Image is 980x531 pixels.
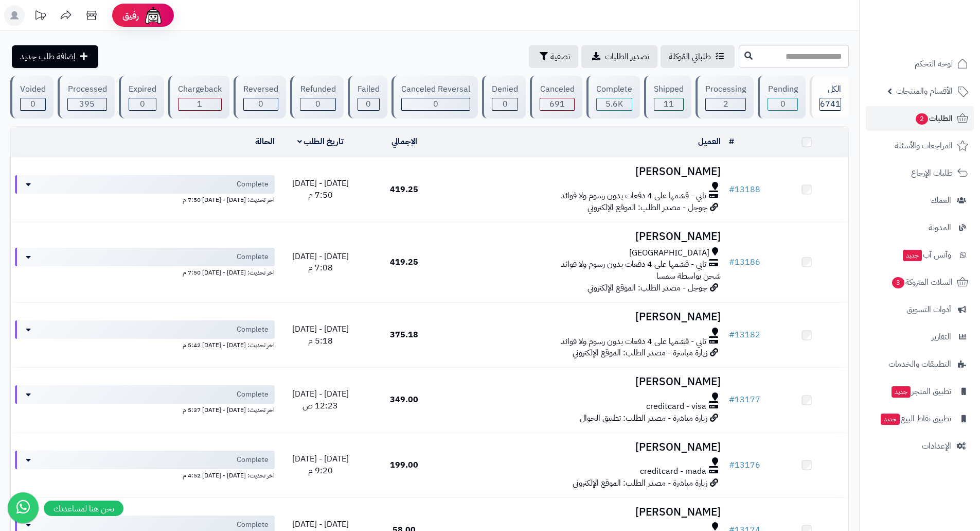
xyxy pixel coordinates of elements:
a: Failed 0 [346,76,389,118]
span: 0 [140,98,145,110]
div: 2 [706,98,745,110]
span: 2 [916,113,928,125]
span: تابي - قسّمها على 4 دفعات بدون رسوم ولا فوائد [561,190,706,202]
span: الطلبات [915,111,953,126]
span: السلات المتروكة [891,275,953,289]
span: 6741 [820,98,841,110]
a: Chargeback 1 [166,76,231,118]
a: تطبيق نقاط البيعجديد [866,406,974,431]
span: 419.25 [390,256,418,268]
a: تاريخ الطلب [297,135,344,148]
span: جوجل - مصدر الطلب: الموقع الإلكتروني [587,201,707,214]
span: 691 [549,98,565,110]
div: Pending [768,83,797,95]
span: تطبيق نقاط البيع [880,412,951,426]
div: اخر تحديث: [DATE] - [DATE] 7:50 م [15,194,275,204]
span: تصفية [550,50,570,63]
div: Expired [129,83,156,95]
div: 0 [244,98,278,110]
span: 419.25 [390,183,418,196]
span: Complete [237,252,269,262]
span: [DATE] - [DATE] 7:08 م [292,250,349,275]
div: 395 [68,98,106,110]
button: تصفية [529,45,578,68]
a: #13177 [729,393,760,406]
span: # [729,183,735,196]
span: التطبيقات والخدمات [888,357,951,371]
a: Shipped 11 [642,76,693,118]
span: 0 [433,98,438,110]
span: [DATE] - [DATE] 5:18 م [292,323,349,347]
div: Canceled Reversal [401,83,470,95]
div: 0 [21,98,45,110]
span: Complete [237,520,269,530]
a: الإجمالي [391,135,417,148]
a: تصدير الطلبات [581,45,657,68]
a: Reversed 0 [231,76,288,118]
span: إضافة طلب جديد [20,50,76,63]
span: العملاء [931,193,951,208]
span: أدوات التسويق [906,302,951,317]
h3: [PERSON_NAME] [450,441,721,453]
span: المراجعات والأسئلة [895,139,953,153]
a: #13188 [729,183,760,196]
a: Complete 5.6K [584,76,642,118]
div: Canceled [540,83,574,95]
a: Processing 2 [693,76,756,118]
span: تابي - قسّمها على 4 دفعات بدون رسوم ولا فوائد [561,259,706,270]
h3: [PERSON_NAME] [450,166,721,178]
div: 0 [358,98,379,110]
a: الحالة [255,135,275,148]
span: رفيق [122,9,139,22]
span: 395 [79,98,95,110]
span: 5.6K [605,98,623,110]
a: Canceled 691 [528,76,584,118]
a: Refunded 0 [288,76,345,118]
span: الأقسام والمنتجات [896,84,953,98]
span: 199.00 [390,459,418,471]
a: التقارير [866,324,974,349]
a: السلات المتروكة3 [866,270,974,295]
span: تطبيق المتجر [890,384,951,399]
div: اخر تحديث: [DATE] - [DATE] 7:50 م [15,266,275,277]
a: المراجعات والأسئلة [866,133,974,158]
span: المدونة [929,220,951,235]
span: [GEOGRAPHIC_DATA] [629,247,709,259]
h3: [PERSON_NAME] [450,231,721,243]
span: تصدير الطلبات [605,50,649,63]
a: #13186 [729,256,760,268]
a: طلباتي المُوكلة [661,45,735,68]
span: [DATE] - [DATE] 12:23 ص [292,388,349,412]
a: تطبيق المتجرجديد [866,379,974,404]
a: Expired 0 [117,76,166,118]
span: 0 [30,98,35,110]
div: Processing [705,83,746,95]
div: الكل [819,83,841,95]
a: طلبات الإرجاع [866,161,974,185]
div: 0 [300,98,335,110]
h3: [PERSON_NAME] [450,506,721,518]
span: طلبات الإرجاع [911,166,953,180]
span: 375.18 [390,329,418,341]
div: 5641 [597,98,632,110]
a: Pending 0 [756,76,807,118]
a: المدونة [866,215,974,240]
span: جديد [903,250,922,261]
div: اخر تحديث: [DATE] - [DATE] 5:42 م [15,339,275,350]
div: 0 [768,98,797,110]
span: creditcard - mada [640,466,706,477]
a: لوحة التحكم [866,52,974,76]
div: Processed [67,83,106,95]
span: 0 [315,98,320,110]
div: Chargeback [178,83,222,95]
div: 0 [492,98,518,110]
a: التطبيقات والخدمات [866,352,974,376]
div: اخر تحديث: [DATE] - [DATE] 5:37 م [15,404,275,415]
a: Processed 395 [56,76,116,118]
div: Complete [596,83,632,95]
a: أدوات التسويق [866,297,974,322]
span: 2 [723,98,728,110]
img: ai-face.png [143,5,164,26]
div: 0 [402,98,470,110]
span: 0 [258,98,263,110]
